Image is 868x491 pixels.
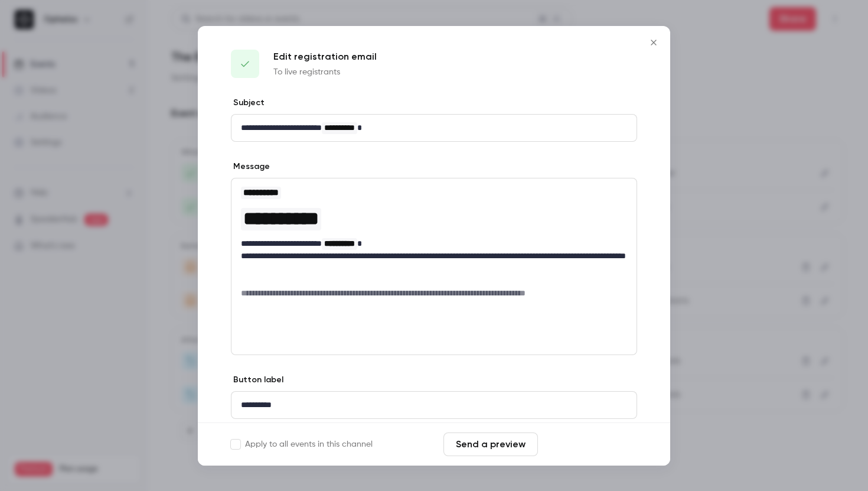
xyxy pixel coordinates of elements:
[231,161,270,173] label: Message
[443,433,538,456] button: Send a preview
[642,31,665,54] button: Close
[543,433,637,456] button: Save changes
[231,374,283,386] label: Button label
[231,178,637,306] div: editor
[273,66,377,78] p: To live registrants
[231,97,265,109] label: Subject
[273,50,377,64] p: Edit registration email
[231,115,637,141] div: editor
[231,392,637,418] div: editor
[231,438,373,450] label: Apply to all events in this channel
